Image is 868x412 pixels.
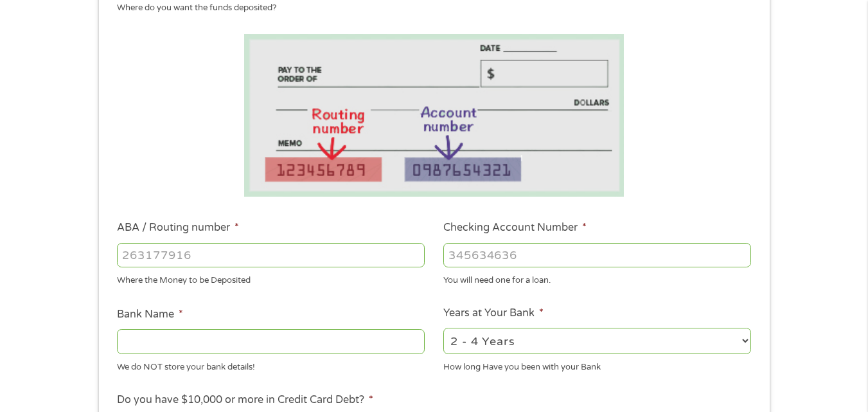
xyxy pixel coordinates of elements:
input: 345634636 [443,243,751,267]
label: Checking Account Number [443,221,587,235]
div: How long Have you been with your Bank [443,356,751,373]
label: Bank Name [117,308,183,321]
div: Where the Money to be Deposited [117,270,425,287]
label: Years at Your Bank [443,307,544,320]
label: Do you have $10,000 or more in Credit Card Debt? [117,393,373,407]
div: We do NOT store your bank details! [117,356,425,373]
div: Where do you want the funds deposited? [117,2,741,15]
div: You will need one for a loan. [443,270,751,287]
label: ABA / Routing number [117,221,239,235]
img: Routing number location [244,34,624,197]
input: 263177916 [117,243,425,267]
